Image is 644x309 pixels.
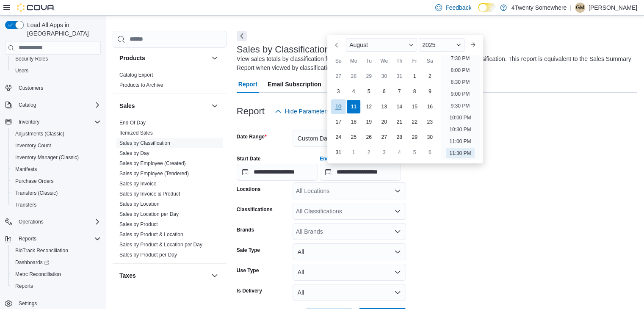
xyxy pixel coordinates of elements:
span: Manifests [12,164,101,174]
button: BioTrack Reconciliation [8,245,104,257]
span: BioTrack Reconciliation [15,247,68,254]
div: day-29 [362,69,376,83]
li: 11:00 PM [446,136,474,146]
label: Date Range [237,133,267,140]
li: 9:00 PM [448,89,473,99]
span: Reports [15,234,101,244]
a: Sales by Classification [119,140,170,146]
div: day-6 [377,85,391,98]
a: Sales by Invoice [119,181,156,187]
span: Reports [19,235,36,242]
li: 10:00 PM [446,113,474,123]
button: Open list of options [394,228,401,235]
label: Sale Type [237,247,260,254]
span: Inventory [15,117,101,127]
div: day-8 [408,85,421,98]
img: Cova [17,3,55,12]
a: BioTrack Reconciliation [12,246,72,256]
p: | [570,3,572,13]
a: Metrc Reconciliation [12,269,64,279]
button: Reports [15,234,40,244]
span: Users [15,67,28,74]
button: Customers [2,82,104,94]
a: Adjustments (Classic) [12,129,68,139]
button: Previous Month [331,38,344,52]
button: Sales [210,101,220,111]
span: Reports [12,281,101,291]
span: Load All Apps in [GEOGRAPHIC_DATA] [24,21,101,38]
span: Adjustments (Classic) [12,129,101,139]
div: Products [113,70,227,94]
button: Products [119,54,208,62]
p: 4Twenty Somewhere [511,3,567,13]
div: day-4 [392,146,406,159]
span: Sales by Invoice & Product [119,190,180,197]
div: day-20 [377,115,391,129]
button: All [293,243,406,260]
div: day-1 [408,69,421,83]
div: day-2 [362,146,376,159]
li: 8:30 PM [448,77,473,87]
div: day-14 [392,100,406,113]
div: day-3 [377,146,391,159]
button: Operations [15,217,47,227]
a: Transfers [12,200,40,210]
label: End Date [320,155,342,162]
div: day-2 [423,69,437,83]
a: Manifests [12,164,40,174]
button: Transfers [8,199,104,211]
div: day-12 [362,100,376,113]
h3: Sales by Classification [237,44,330,55]
a: Itemized Sales [119,130,153,136]
span: Transfers (Classic) [15,190,58,196]
div: day-27 [377,130,391,144]
div: Button. Open the year selector. 2025 is currently selected. [419,38,464,52]
div: day-3 [332,85,345,98]
p: [PERSON_NAME] [589,3,637,13]
span: Manifests [15,166,37,173]
span: Security Roles [12,54,101,64]
a: Catalog Export [119,72,153,78]
span: Catalog [15,100,101,110]
input: Dark Mode [478,3,496,12]
span: Dashboards [12,257,101,268]
label: Start Date [237,155,261,162]
a: Settings [15,298,40,309]
span: BioTrack Reconciliation [12,246,101,256]
a: Sales by Day [119,150,149,156]
div: day-4 [347,85,360,98]
div: day-30 [423,130,437,144]
a: Sales by Product & Location [119,232,183,237]
span: Users [12,66,101,76]
button: Reports [8,280,104,292]
label: Is Delivery [237,287,262,294]
a: Sales by Location per Day [119,211,179,217]
span: Inventory Manager (Classic) [15,154,79,161]
span: Inventory [19,119,39,125]
button: Reports [2,233,104,245]
div: day-27 [332,69,345,83]
a: Inventory Manager (Classic) [12,152,82,163]
span: Operations [15,217,101,227]
span: Sales by Product [119,221,158,228]
input: Press the down key to open a popover containing a calendar. [237,164,318,181]
button: Inventory Manager (Classic) [8,152,104,163]
span: Sales by Employee (Created) [119,160,186,167]
span: Dashboards [15,259,49,266]
h3: Taxes [119,271,136,280]
div: day-10 [331,99,346,114]
div: day-16 [423,100,437,113]
span: Feedback [445,3,471,12]
input: Press the down key to enter a popover containing a calendar. Press the escape key to close the po... [320,164,401,181]
div: day-31 [332,146,345,159]
label: Locations [237,186,261,193]
button: Open list of options [394,208,401,215]
button: Inventory Count [8,140,104,152]
h3: Report [237,106,265,116]
div: day-29 [408,130,421,144]
button: Users [8,65,104,77]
